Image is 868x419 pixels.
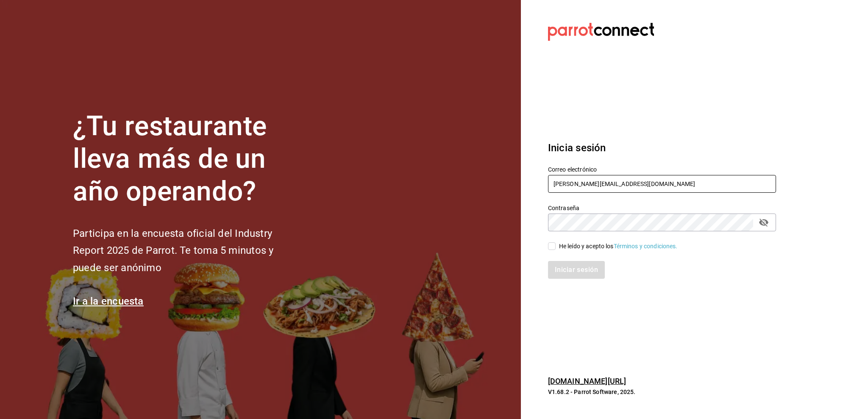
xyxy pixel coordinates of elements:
a: Ir a la encuesta [73,295,144,307]
p: V1.68.2 - Parrot Software, 2025. [548,388,776,396]
input: Ingresa tu correo electrónico [548,175,776,193]
label: Contraseña [548,205,776,211]
h3: Inicia sesión [548,140,776,155]
label: Correo electrónico [548,166,776,172]
h1: ¿Tu restaurante lleva más de un año operando? [73,110,302,208]
h2: Participa en la encuesta oficial del Industry Report 2025 de Parrot. Te toma 5 minutos y puede se... [73,225,302,277]
div: He leído y acepto los [559,242,678,251]
button: passwordField [757,215,771,230]
a: Términos y condiciones. [614,243,678,250]
a: [DOMAIN_NAME][URL] [548,377,626,386]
